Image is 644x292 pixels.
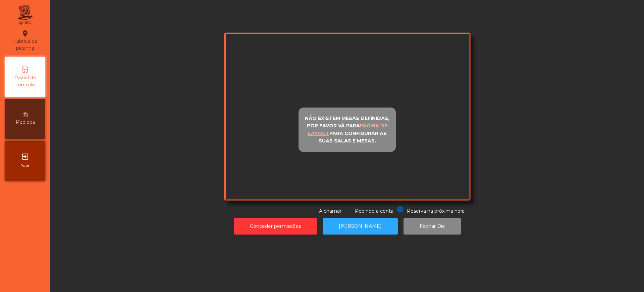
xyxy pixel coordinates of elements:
span: A chamar [319,208,341,214]
span: Painel de controlo [7,74,44,88]
u: página de layout [308,123,388,136]
img: qpiato [17,3,33,27]
button: Fechar Dia [404,218,461,235]
div: Fabrica da picanha [5,30,45,52]
i: location_on [21,30,29,38]
span: Pedindo a conta [355,208,393,214]
i: exit_to_app [21,153,29,161]
button: [PERSON_NAME] [323,218,398,235]
p: Não existem mesas definidas, por favor vá para para configurar as suas salas e mesas. [302,115,393,145]
span: Reserva na próxima hora [407,208,465,214]
span: Sair [21,162,30,169]
button: Conceder permissões [234,218,317,235]
span: Pedidos [16,119,35,126]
